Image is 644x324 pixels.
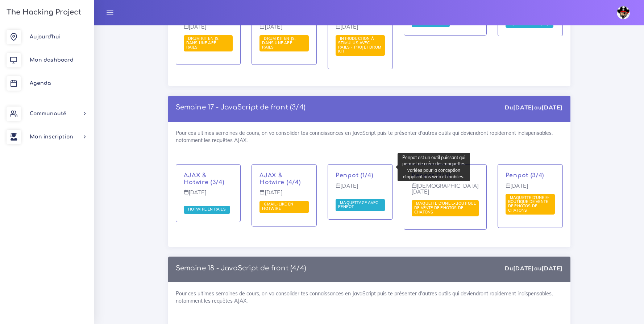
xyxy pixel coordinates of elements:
span: Drum kit en JS, dans une app Rails [186,36,220,49]
strong: [DATE] [541,104,562,111]
span: Maquettage avec Penpot [338,200,378,209]
span: Drum kit en JS, dans une app Rails [262,36,296,49]
strong: [DATE] [513,104,534,111]
a: Semaine 17 - JavaScript de front (3/4) [176,104,306,111]
p: [DATE] [506,183,555,195]
a: Introduction à Stimulus avec Rails - Projet Drum Kit [338,36,381,54]
span: Aujourd'hui [30,34,61,40]
div: Pour ces ultimes semaines de cours, on va consolider tes connaissances en JavaScript puis te prés... [168,122,570,247]
a: Drum kit en JS, dans une app Rails [186,36,220,50]
div: Du au [505,264,562,273]
p: [DATE] [184,190,233,201]
p: [DATE] [259,190,309,201]
span: Mon inscription [30,134,73,140]
a: Maquettage avec Penpot [338,200,378,210]
p: [DATE] [336,183,385,195]
span: Maquette d'une e-boutique de vente de photos de chatons [414,201,476,214]
h3: The Hacking Project [4,8,81,16]
div: Du au [505,103,562,112]
span: Communauté [30,111,66,116]
span: Introduction à Stimulus avec Rails - Projet Drum Kit [338,36,381,54]
span: Maquette d'une e-boutique de vente de photos de chatons [508,195,550,213]
a: AJAX & Hotwire (3/4) [184,172,224,186]
span: AJAX en Rails (2/2) [508,21,551,26]
p: Semaine 18 - JavaScript de front (4/4) [176,264,307,272]
a: AJAX & Hotwire (4/4) [259,172,300,186]
div: Penpot est un outil puissant qui permet de créer des maquettes variées pour la conception d'appli... [398,153,470,181]
strong: [DATE] [513,265,534,272]
strong: [DATE] [541,265,562,272]
p: [DEMOGRAPHIC_DATA][DATE] [412,183,479,201]
img: avatar [617,6,630,19]
span: Mon dashboard [30,57,74,63]
a: Gmail-like en Hotwire [262,202,293,211]
a: Penpot (1/4) [336,172,373,179]
span: Hotwire en Rails [186,207,228,212]
p: [DATE] [259,24,309,36]
span: Agenda [30,80,51,86]
p: [DATE] [184,24,233,36]
a: Hotwire en Rails [186,207,228,212]
p: Penpot (3/4) [506,172,555,179]
a: Drum kit en JS, dans une app Rails [262,36,296,50]
span: Gmail-like en Hotwire [262,202,293,211]
p: [DATE] [336,24,385,36]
